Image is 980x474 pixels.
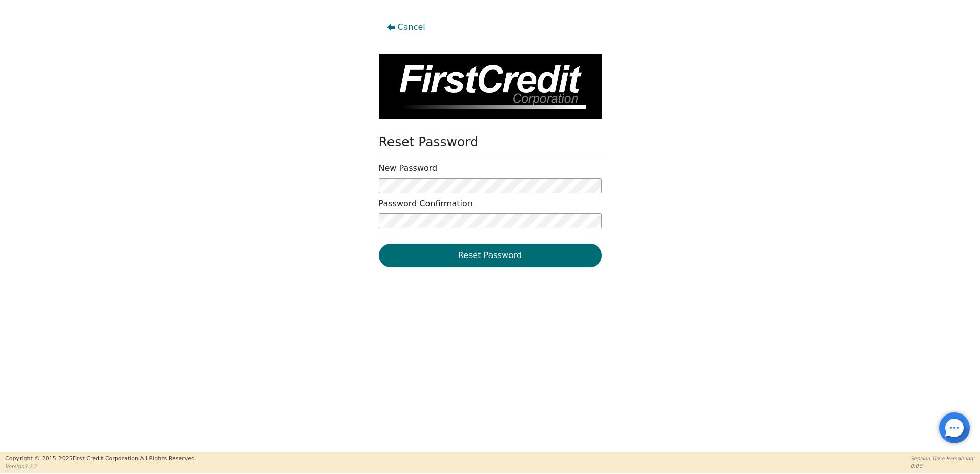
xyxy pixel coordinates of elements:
[379,199,473,208] h4: Password Confirmation
[911,455,975,462] p: Session Time Remaining:
[398,21,425,33] span: Cancel
[379,54,602,119] img: logo-CMu_cnol.png
[911,462,975,470] p: 0:00
[5,455,196,463] p: Copyright © 2015- 2025 First Credit Corporation.
[379,134,602,150] h1: Reset Password
[140,455,196,462] span: All Rights Reserved.
[5,463,196,470] p: Version 3.2.2
[379,244,602,267] button: Reset Password
[379,163,438,173] h4: New Password
[379,15,434,39] button: Cancel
